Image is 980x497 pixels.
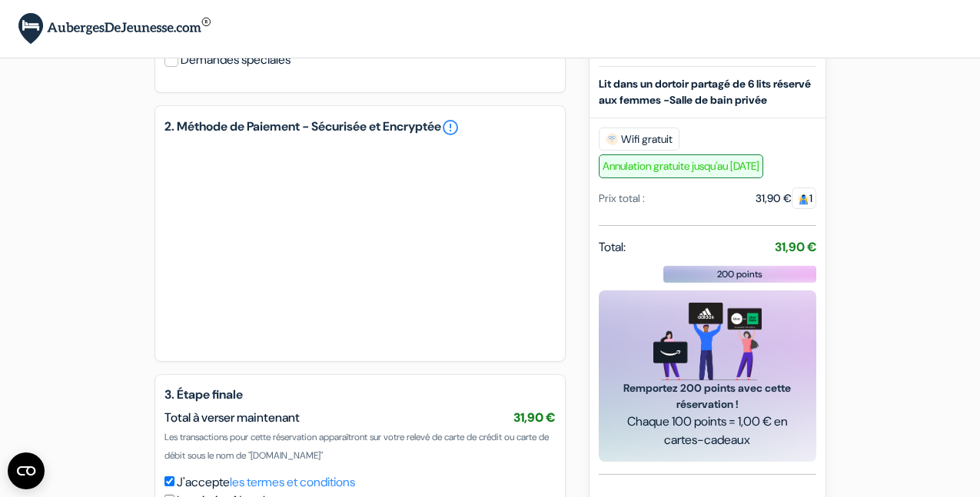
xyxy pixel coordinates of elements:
[164,118,556,137] h5: 2. Méthode de Paiement - Sécurisée et Encryptée
[513,409,556,426] span: 31,90 €
[177,473,355,492] label: J'accepte
[230,474,355,490] a: les termes et conditions
[164,387,556,402] h5: 3. Étape finale
[599,239,626,257] span: Total:
[606,134,618,146] img: free_wifi.svg
[164,431,549,462] span: Les transactions pour cette réservation apparaîtront sur votre relevé de carte de crédit ou carte...
[599,155,763,179] span: Annulation gratuite jusqu'au [DATE]
[775,240,816,256] strong: 31,90 €
[792,188,816,210] span: 1
[798,194,809,206] img: guest.svg
[181,49,291,71] label: Demandes spéciales
[653,303,762,381] img: gift_card_hero_new.png
[599,191,645,207] div: Prix total :
[8,452,45,489] button: Ouvrir le widget CMP
[18,13,211,45] img: AubergesDeJeunesse.com
[599,128,679,151] span: Wifi gratuit
[164,409,300,426] span: Total à verser maintenant
[756,191,816,207] div: 31,90 €
[717,268,762,282] span: 200 points
[617,381,798,413] span: Remportez 200 points avec cette réservation !
[180,158,540,333] iframe: Cadre de saisie sécurisé pour le paiement
[599,78,811,108] b: Lit dans un dortoir partagé de 6 lits réservé aux femmes -Salle de bain privée
[617,413,798,450] span: Chaque 100 points = 1,00 € en cartes-cadeaux
[441,118,460,137] a: error_outline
